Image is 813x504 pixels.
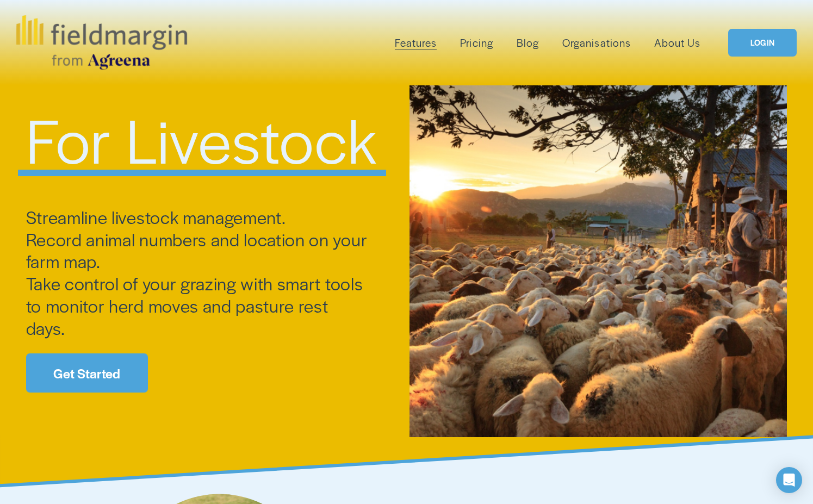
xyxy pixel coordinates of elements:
a: Pricing [460,34,493,52]
span: For Livestock [26,95,378,182]
a: Blog [517,34,539,52]
a: folder dropdown [395,34,437,52]
a: Organisations [562,34,630,52]
span: Streamline livestock management. Record animal numbers and location on your farm map. Take contro... [26,204,371,340]
a: Get Started [26,353,148,392]
div: Open Intercom Messenger [776,467,802,493]
a: LOGIN [728,29,797,57]
span: Features [395,35,437,51]
a: About Us [654,34,700,52]
img: fieldmargin.com [16,15,187,70]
